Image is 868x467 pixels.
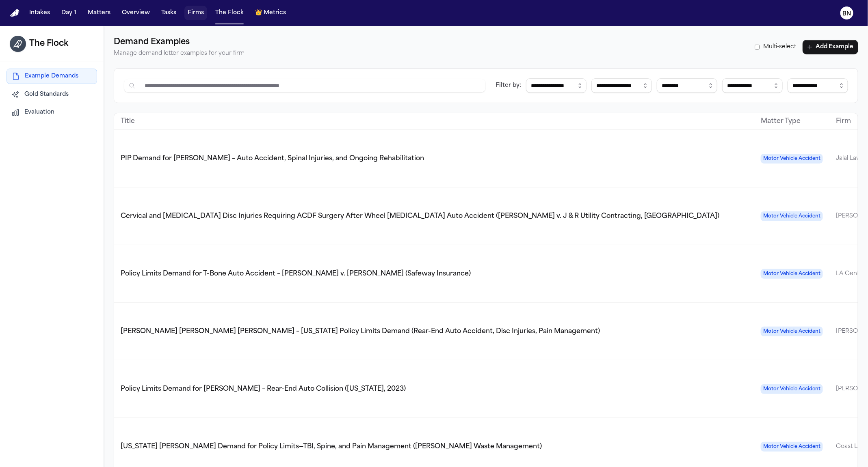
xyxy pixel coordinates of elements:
img: Finch Logo [10,9,19,17]
button: Cervical and [MEDICAL_DATA] Disc Injuries Requiring ACDF Surgery After Wheel [MEDICAL_DATA] Auto ... [116,211,719,221]
span: Policy Limits Demand for T-Bone Auto Accident – [PERSON_NAME] v. [PERSON_NAME] (Safeway Insurance) [121,271,471,277]
button: Firms [184,6,207,20]
span: Motor Vehicle Accident [761,384,823,394]
span: [US_STATE] [PERSON_NAME] Demand for Policy Limits—TBI, Spine, and Pain Management ([PERSON_NAME] ... [121,443,542,450]
span: Motor Vehicle Accident [761,442,823,452]
button: [PERSON_NAME] [PERSON_NAME] [PERSON_NAME] – [US_STATE] Policy Limits Demand (Rear-End Auto Accide... [116,327,600,336]
h1: Demand Examples [114,36,245,49]
h1: The Flock [29,37,68,50]
button: Policy Limits Demand for [PERSON_NAME] – Rear-End Auto Collision ([US_STATE], 2023) [116,384,406,394]
span: Gold Standards [24,90,69,99]
button: Policy Limits Demand for T-Bone Auto Accident – [PERSON_NAME] v. [PERSON_NAME] (Safeway Insurance) [116,269,471,279]
button: The Flock [212,6,247,20]
button: Evaluation [6,105,97,120]
a: Home [10,9,19,17]
span: [PERSON_NAME] [PERSON_NAME] [PERSON_NAME] – [US_STATE] Policy Limits Demand (Rear-End Auto Accide... [121,328,600,335]
button: Intakes [26,6,53,20]
span: PIP Demand for [PERSON_NAME] – Auto Accident, Spinal Injuries, and Ongoing Rehabilitation [121,155,424,162]
span: Policy Limits Demand for [PERSON_NAME] – Rear-End Auto Collision ([US_STATE], 2023) [121,386,406,392]
div: Title [121,116,748,126]
button: PIP Demand for [PERSON_NAME] – Auto Accident, Spinal Injuries, and Ongoing Rehabilitation [116,154,424,164]
input: Multi-select [755,45,760,50]
button: Tasks [158,6,180,20]
span: Cervical and [MEDICAL_DATA] Disc Injuries Requiring ACDF Surgery After Wheel [MEDICAL_DATA] Auto ... [121,213,719,220]
button: Add Example [803,40,858,54]
button: [US_STATE] [PERSON_NAME] Demand for Policy Limits—TBI, Spine, and Pain Management ([PERSON_NAME] ... [116,442,542,452]
div: Filter by: [496,82,521,90]
button: Overview [119,6,153,20]
span: Motor Vehicle Accident [761,211,823,221]
span: Example Demands [25,72,78,80]
span: Evaluation [24,108,54,116]
button: Day 1 [58,6,80,20]
span: Motor Vehicle Accident [761,154,823,164]
button: Example Demands [6,69,97,84]
span: Motor Vehicle Accident [761,327,823,336]
p: Manage demand letter examples for your firm [114,49,245,58]
button: crownMetrics [252,6,289,20]
button: Matters [84,6,114,20]
button: Gold Standards [6,87,97,102]
span: Motor Vehicle Accident [761,269,823,279]
th: Matter Type [754,113,829,130]
span: Multi-select [763,43,796,51]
